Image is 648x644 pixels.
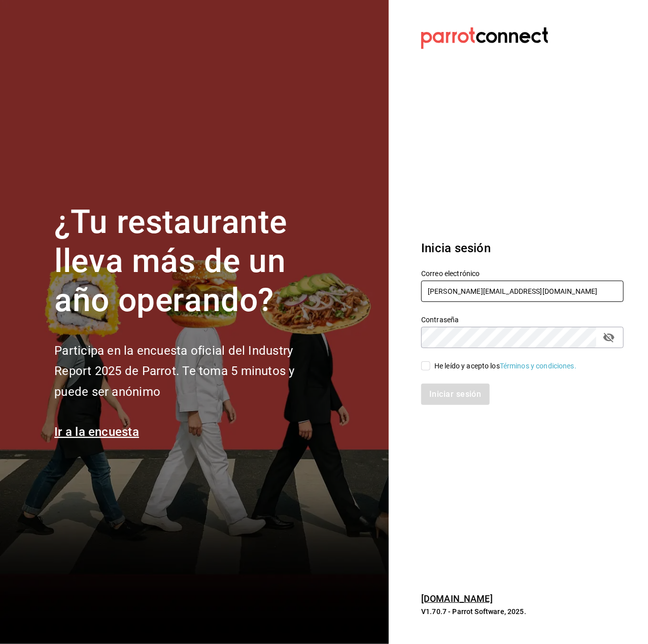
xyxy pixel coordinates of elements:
div: He leído y acepto los [434,361,576,371]
label: Contraseña [421,317,624,324]
label: Correo electrónico [421,270,624,278]
a: Términos y condiciones. [500,362,576,370]
a: [DOMAIN_NAME] [421,593,493,604]
h2: Participa en la encuesta oficial del Industry Report 2025 de Parrot. Te toma 5 minutos y puede se... [54,341,328,402]
p: V1.70.7 - Parrot Software, 2025. [421,606,624,617]
input: Ingresa tu correo electrónico [421,281,624,302]
h3: Inicia sesión [421,239,624,257]
h1: ¿Tu restaurante lleva más de un año operando? [54,203,328,320]
button: passwordField [600,329,618,346]
a: Ir a la encuesta [54,425,139,439]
